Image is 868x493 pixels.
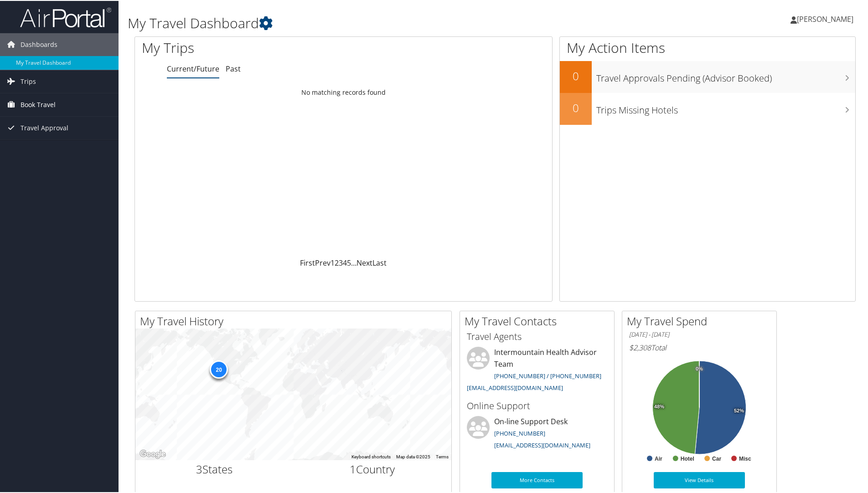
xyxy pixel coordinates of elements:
img: Google [138,447,168,459]
a: 3 [339,257,343,267]
li: On-line Support Desk [462,415,612,452]
h2: 0 [560,67,592,83]
li: Intermountain Health Advisor Team [462,346,612,395]
h1: My Trips [142,37,372,56]
h2: My Travel Contacts [465,313,614,328]
h6: Total [629,342,770,352]
a: Terms (opens in new tab) [436,453,449,458]
a: 5 [347,257,351,267]
button: Keyboard shortcuts [351,453,391,459]
h2: 0 [560,99,592,115]
a: More Contacts [491,471,583,488]
a: Open this area in Google Maps (opens a new window) [138,447,168,459]
span: Travel Approval [21,116,68,139]
a: 0Travel Approvals Pending (Advisor Booked) [560,60,855,92]
a: [EMAIL_ADDRESS][DOMAIN_NAME] [467,383,563,391]
h2: My Travel Spend [627,313,776,328]
h2: My Travel History [140,313,451,328]
text: Hotel [681,455,694,461]
h3: Trips Missing Hotels [596,98,855,116]
a: 4 [343,257,347,267]
a: 2 [335,257,339,267]
a: [EMAIL_ADDRESS][DOMAIN_NAME] [494,440,590,448]
a: Past [226,63,241,73]
a: [PHONE_NUMBER] / [PHONE_NUMBER] [494,371,601,379]
text: Air [655,455,662,461]
a: View Details [654,471,745,488]
a: Current/Future [167,63,219,73]
span: [PERSON_NAME] [797,13,853,23]
span: $2,308 [629,342,651,352]
span: Dashboards [21,32,57,55]
a: [PHONE_NUMBER] [494,428,545,437]
h2: Country [300,461,445,476]
h6: [DATE] - [DATE] [629,329,770,338]
span: … [351,257,356,267]
a: Next [356,257,372,267]
img: airportal-logo.png [20,6,111,27]
h3: Travel Agents [467,329,607,342]
span: Trips [21,69,36,92]
tspan: 52% [734,407,744,413]
span: 3 [196,461,202,476]
h1: My Travel Dashboard [128,13,618,32]
span: Map data ©2025 [396,453,430,458]
span: Book Travel [21,92,56,115]
td: No matching records found [135,83,552,100]
h3: Travel Approvals Pending (Advisor Booked) [596,67,855,84]
tspan: 0% [696,365,703,371]
text: Misc [739,455,751,461]
h1: My Action Items [560,37,855,56]
a: Prev [315,257,331,267]
a: 1 [331,257,335,267]
h2: States [142,461,287,476]
h3: Online Support [467,399,607,411]
span: 1 [350,461,356,476]
text: Car [712,455,721,461]
a: First [300,257,315,267]
div: 20 [210,359,228,378]
a: [PERSON_NAME] [790,5,863,32]
a: Last [372,257,387,267]
a: 0Trips Missing Hotels [560,92,855,124]
tspan: 48% [654,403,664,409]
